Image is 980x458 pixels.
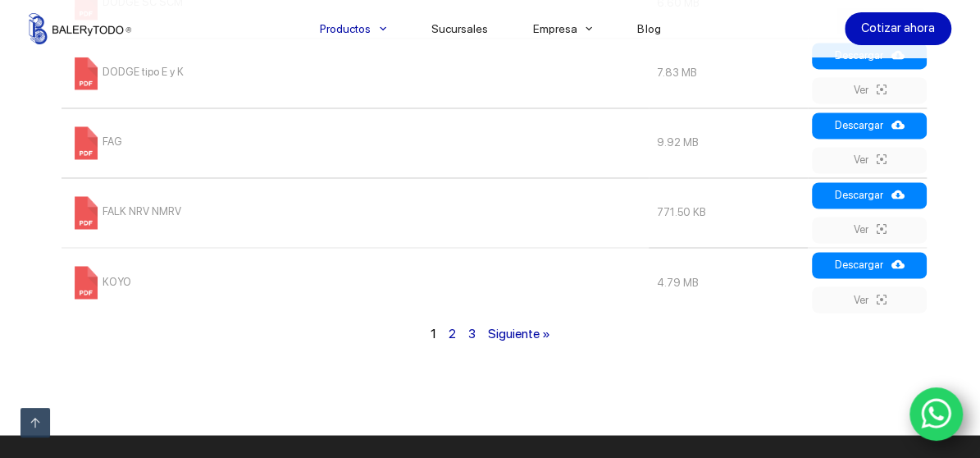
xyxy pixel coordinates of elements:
[649,247,808,317] td: 4.79 MB
[70,135,122,148] a: FAG
[812,252,927,278] a: Descargar
[468,325,476,341] a: 3
[449,325,456,341] a: 2
[845,12,951,45] a: Cotizar ahora
[649,177,808,247] td: 771.50 KB
[488,325,550,341] a: Siguiente »
[909,387,964,442] a: WhatsApp
[21,408,50,437] a: Ir arriba
[812,112,927,139] a: Descargar
[70,275,131,287] a: KOYO
[812,182,927,208] a: Descargar
[812,147,927,173] a: Ver
[812,77,927,103] a: Ver
[649,38,808,108] td: 7.83 MB
[29,13,131,44] img: Balerytodo
[70,205,181,218] a: FALK NRV NMRV
[649,108,808,177] td: 9.92 MB
[812,286,927,313] a: Ver
[70,66,184,78] a: DODGE tipo E y K
[431,325,436,341] span: 1
[812,217,927,243] a: Ver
